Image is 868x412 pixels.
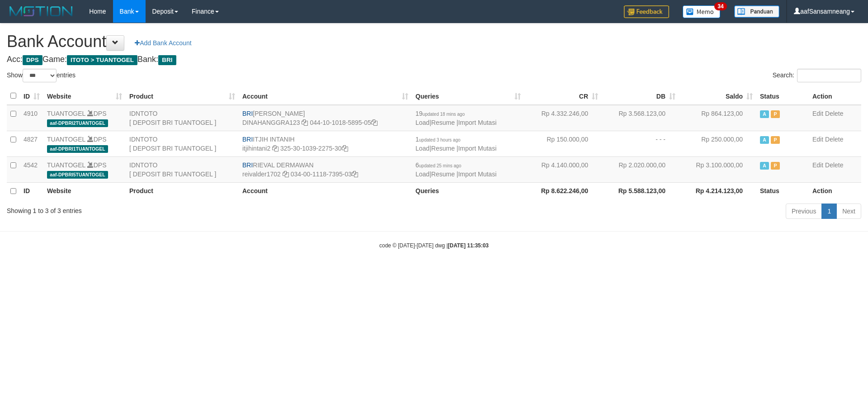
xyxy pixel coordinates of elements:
[624,5,669,18] img: Feedback.jpg
[809,182,861,200] th: Action
[448,242,489,249] strong: [DATE] 11:35:03
[415,110,496,126] span: | |
[126,131,239,156] td: IDNTOTO [ DEPOSIT BRI TUANTOGEL ]
[239,156,412,182] td: RIEVAL DERMAWAN 034-00-1118-7395-03
[415,170,429,178] a: Load
[47,161,85,169] a: TUANTOGEL
[458,145,496,152] a: Import Mutasi
[797,69,861,82] input: Search:
[412,87,524,105] th: Queries: activate to sort column ascending
[836,204,861,219] a: Next
[239,131,412,156] td: ITJIH INTANIH 325-30-1039-2275-30
[524,87,602,105] th: CR: activate to sort column ascending
[431,119,455,126] a: Resume
[43,182,126,200] th: Website
[812,110,823,117] a: Edit
[371,119,377,126] a: Copy 044101018589505 to clipboard
[43,105,126,131] td: DPS
[302,119,308,126] a: Copy DINAHANGGRA123 to clipboard
[812,161,823,169] a: Edit
[43,131,126,156] td: DPS
[431,145,455,152] a: Resume
[242,170,281,178] a: reivalder1702
[126,105,239,131] td: IDNTOTO [ DEPOSIT BRI TUANTOGEL ]
[812,136,823,143] a: Edit
[679,131,756,156] td: Rp 250.000,00
[129,35,197,51] a: Add Bank Account
[419,163,461,168] span: updated 25 mins ago
[683,5,721,18] img: Button%20Memo.svg
[415,161,461,169] span: 6
[20,105,43,131] td: 4910
[602,131,679,156] td: - - -
[7,33,861,51] h1: Bank Account
[126,182,239,200] th: Product
[43,87,126,105] th: Website: activate to sort column ascending
[771,162,780,170] span: Paused
[415,136,496,152] span: | |
[20,156,43,182] td: 4542
[825,110,843,117] a: Delete
[23,69,57,82] select: Showentries
[786,204,822,219] a: Previous
[679,182,756,200] th: Rp 4.214.123,00
[7,55,861,64] h4: Acc: Game: Bank:
[47,171,108,179] span: aaf-DPBRI5TUANTOGEL
[679,87,756,105] th: Saldo: activate to sort column ascending
[771,110,780,118] span: Paused
[272,145,278,152] a: Copy itjihintani2 to clipboard
[821,204,837,219] a: 1
[47,145,108,153] span: aaf-DPBRI1TUANTOGEL
[679,105,756,131] td: Rp 864.123,00
[412,182,524,200] th: Queries
[760,136,769,144] span: Active
[524,156,602,182] td: Rp 4.140.000,00
[242,136,253,143] span: BRI
[242,161,253,169] span: BRI
[158,55,176,65] span: BRI
[239,87,412,105] th: Account: activate to sort column ascending
[415,161,496,178] span: | |
[809,87,861,105] th: Action
[415,119,429,126] a: Load
[760,110,769,118] span: Active
[524,105,602,131] td: Rp 4.332.246,00
[773,69,861,82] label: Search:
[47,119,108,127] span: aaf-DPBRI2TUANTOGEL
[23,55,42,65] span: DPS
[47,136,85,143] a: TUANTOGEL
[756,87,809,105] th: Status
[283,170,289,178] a: Copy reivalder1702 to clipboard
[7,69,75,82] label: Show entries
[760,162,769,170] span: Active
[47,110,85,117] a: TUANTOGEL
[7,203,355,215] div: Showing 1 to 3 of 3 entries
[242,119,300,126] a: DINAHANGGRA123
[20,87,43,105] th: ID: activate to sort column ascending
[734,5,779,18] img: panduan.png
[423,112,465,117] span: updated 18 mins ago
[431,170,455,178] a: Resume
[352,170,358,178] a: Copy 034001118739503 to clipboard
[242,110,253,117] span: BRI
[415,110,465,117] span: 19
[458,119,496,126] a: Import Mutasi
[239,105,412,131] td: [PERSON_NAME] 044-10-1018-5895-05
[415,145,429,152] a: Load
[20,182,43,200] th: ID
[825,161,843,169] a: Delete
[602,182,679,200] th: Rp 5.588.123,00
[771,136,780,144] span: Paused
[242,145,270,152] a: itjihintani2
[714,2,726,10] span: 34
[239,182,412,200] th: Account
[458,170,496,178] a: Import Mutasi
[20,131,43,156] td: 4827
[43,156,126,182] td: DPS
[126,87,239,105] th: Product: activate to sort column ascending
[67,55,137,65] span: ITOTO > TUANTOGEL
[524,182,602,200] th: Rp 8.622.246,00
[419,137,461,142] span: updated 3 hours ago
[756,182,809,200] th: Status
[602,105,679,131] td: Rp 3.568.123,00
